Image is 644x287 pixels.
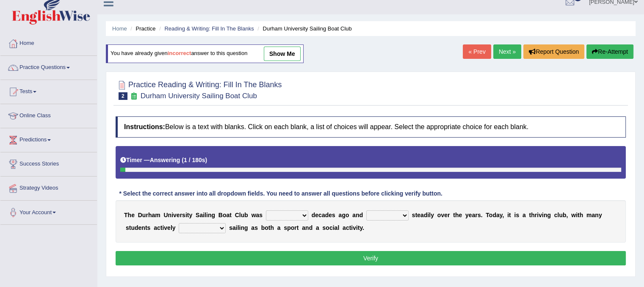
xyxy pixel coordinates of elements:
[236,224,238,231] b: i
[529,212,531,218] b: t
[284,224,287,231] b: s
[129,224,131,231] b: t
[145,224,147,231] b: t
[507,212,509,218] b: i
[417,212,420,218] b: e
[332,212,335,218] b: s
[463,44,491,59] a: « Prev
[180,212,182,218] b: r
[576,212,578,218] b: i
[244,224,248,231] b: g
[342,212,345,218] b: g
[353,224,356,231] b: v
[277,224,281,231] b: a
[168,212,172,218] b: n
[171,212,173,218] b: i
[356,212,359,218] b: n
[514,212,516,218] b: i
[302,224,305,231] b: a
[349,224,351,231] b: t
[116,251,626,265] button: Verify
[431,212,434,218] b: y
[172,224,176,231] b: y
[326,224,329,231] b: o
[322,224,326,231] b: s
[164,224,167,231] b: v
[229,212,232,218] b: t
[309,224,313,231] b: d
[146,212,148,218] b: r
[297,224,299,231] b: t
[254,224,258,231] b: s
[322,212,325,218] b: a
[131,212,135,218] b: e
[252,212,256,218] b: w
[164,25,254,32] a: Reading & Writing: Fill In The Blanks
[305,224,309,231] b: n
[333,224,334,231] b: i
[223,212,227,218] b: o
[138,212,142,218] b: D
[182,157,184,163] b: (
[537,212,539,218] b: i
[0,80,97,101] a: Tests
[155,212,160,218] b: m
[441,212,444,218] b: v
[208,212,212,218] b: n
[148,212,152,218] b: h
[168,50,191,57] b: incorrect
[124,123,165,130] b: Instructions:
[135,224,138,231] b: d
[264,47,301,61] a: show me
[206,212,208,218] b: i
[358,224,360,231] b: t
[294,224,296,231] b: r
[142,212,146,218] b: u
[167,224,171,231] b: e
[0,56,97,77] a: Practice Questions
[469,212,472,218] b: e
[0,104,97,125] a: Online Class
[571,212,576,218] b: w
[173,212,177,218] b: v
[265,224,268,231] b: o
[106,44,304,63] div: You have already given answer to this question
[351,224,353,231] b: i
[493,44,521,59] a: Next »
[205,212,206,218] b: l
[291,224,295,231] b: o
[0,128,97,149] a: Predictions
[270,224,274,231] b: h
[184,157,205,163] b: 1 / 180s
[523,44,584,59] button: Report Question
[591,212,595,218] b: a
[226,212,229,218] b: a
[559,212,563,218] b: u
[238,224,239,231] b: l
[120,157,207,163] h5: Timer —
[171,224,172,231] b: l
[203,212,205,218] b: i
[232,224,236,231] b: a
[472,212,475,218] b: a
[557,212,559,218] b: l
[360,224,363,231] b: y
[112,25,127,32] a: Home
[599,212,602,218] b: y
[535,212,537,218] b: r
[211,212,215,218] b: g
[0,177,97,198] a: Strategy Videos
[496,212,500,218] b: a
[489,212,493,218] b: o
[339,212,342,218] b: a
[448,212,450,218] b: r
[486,212,489,218] b: T
[0,152,97,174] a: Success Stories
[287,224,291,231] b: p
[492,212,496,218] b: d
[346,224,349,231] b: c
[516,212,519,218] b: s
[261,224,265,231] b: b
[465,212,469,218] b: y
[420,212,424,218] b: a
